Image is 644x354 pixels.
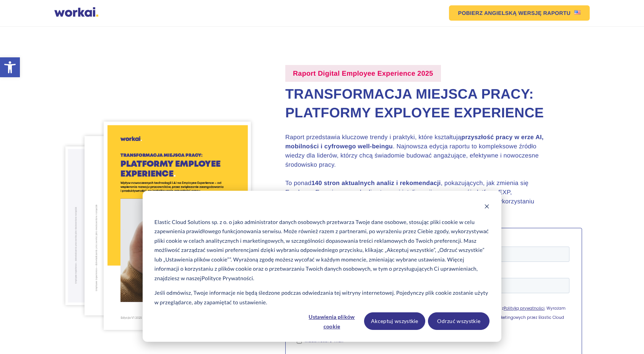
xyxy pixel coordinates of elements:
[428,312,490,330] button: Odrzuć wszystkie
[154,218,490,283] p: Elastic Cloud Solutions sp. z o. o jako administrator danych osobowych przetwarza Twoje dane osob...
[85,136,211,315] img: stona-8-raport-Digital-Employee-Experience-2024.png
[139,41,275,56] input: Twoje nazwisko
[285,65,441,82] label: Raport Digital Employee Experience 2025
[10,101,49,106] p: wiadomości e-mail
[574,10,581,15] img: US flag
[2,101,7,106] input: wiadomości e-mail*
[364,312,426,330] button: Akceptuj wszystkie
[311,180,441,187] strong: 140 stron aktualnych analiz i rekomendacji
[285,133,553,216] p: Raport przedstawia kluczowe trendy i praktyki, które kształtują . Najnowsza edycja raportu to kom...
[209,68,250,74] a: Polityką prywatności
[104,122,251,330] img: DEX-PL-2024-v2-cover.png
[139,31,165,39] span: Nazwisko
[458,10,517,16] em: POBIERZ ANGIELSKĄ
[285,134,544,150] strong: przyszłość pracy w erze AI, mobilności i cyfrowego well-beingu
[285,85,582,122] h2: Transformacja miejsca pracy: Platformy Exployee Experience
[302,312,361,330] button: Ustawienia plików cookie
[65,146,177,305] img: stona-30-raport-Digital-Employee-Experience-2024.png
[154,288,490,307] p: Jeśli odmówisz, Twoje informacje nie będą śledzone podczas odwiedzania tej witryny internetowej. ...
[151,68,200,74] a: Warunkami użytkowania
[449,5,590,21] a: POBIERZ ANGIELSKĄWERSJĘ RAPORTUUS flag
[202,274,254,283] a: Polityce Prywatności.
[484,203,490,212] button: Dismiss cookie banner
[143,191,501,342] div: Cookie banner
